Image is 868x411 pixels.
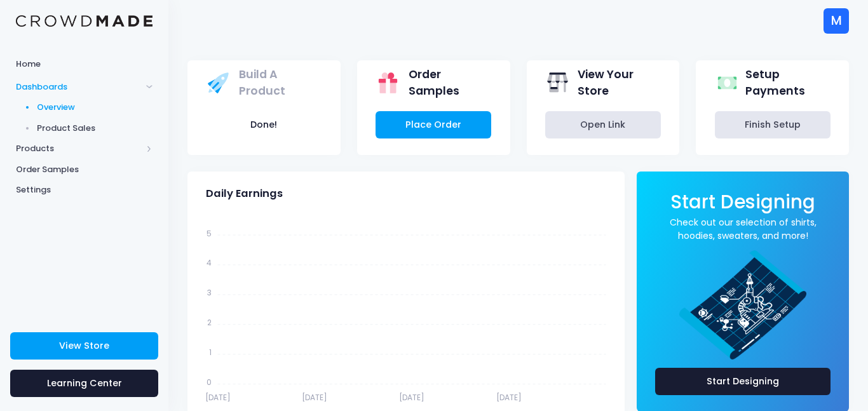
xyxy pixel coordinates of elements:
[745,66,826,100] span: Setup Payments
[16,15,153,27] img: Logo
[578,66,657,100] span: View Your Store
[47,377,122,389] span: Learning Center
[207,317,212,328] tspan: 2
[206,111,322,138] button: Done!
[376,111,491,138] a: Place Order
[16,184,153,196] span: Settings
[824,8,849,34] div: M
[10,332,158,360] a: View Store
[496,391,522,402] tspan: [DATE]
[239,66,318,100] span: Build A Product
[655,216,831,243] a: Check out our selection of shirts, hoodies, sweaters, and more!
[207,227,212,238] tspan: 5
[16,58,153,71] span: Home
[207,377,212,387] tspan: 0
[37,101,153,114] span: Overview
[205,391,231,402] tspan: [DATE]
[37,122,153,135] span: Product Sales
[206,187,283,200] span: Daily Earnings
[670,199,815,212] a: Start Designing
[302,391,327,402] tspan: [DATE]
[399,391,424,402] tspan: [DATE]
[16,81,142,93] span: Dashboards
[59,339,109,352] span: View Store
[670,189,815,215] span: Start Designing
[10,370,158,397] a: Learning Center
[545,111,661,138] a: Open Link
[207,287,212,298] tspan: 3
[209,347,212,358] tspan: 1
[16,142,142,155] span: Products
[207,257,212,268] tspan: 4
[655,368,831,395] a: Start Designing
[715,111,831,138] a: Finish Setup
[409,66,487,100] span: Order Samples
[16,163,153,176] span: Order Samples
